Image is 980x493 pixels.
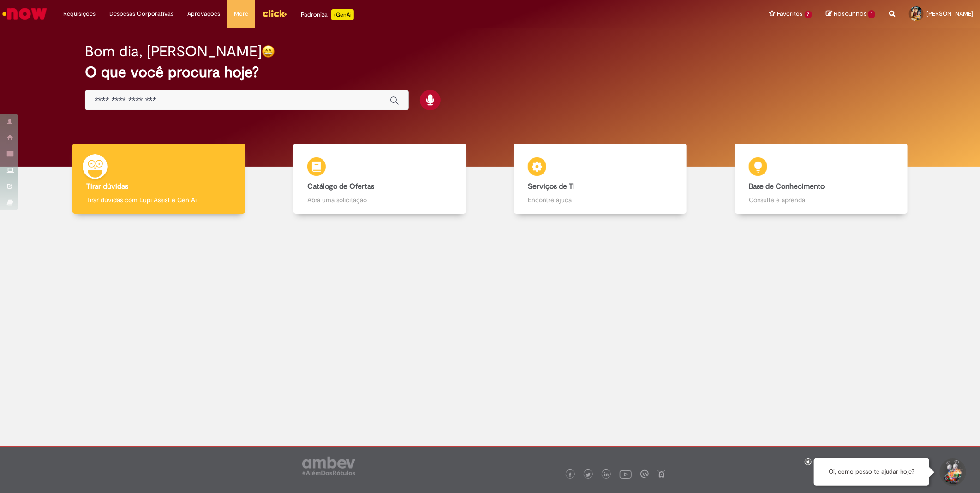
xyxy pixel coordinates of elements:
[528,195,673,204] p: Encontre ajuda
[568,473,573,477] img: logo_footer_facebook.png
[814,458,929,486] div: Oi, como posso te ajudar hoje?
[301,9,354,20] div: Padroniza
[187,9,220,18] span: Aprovações
[620,468,632,480] img: logo_footer_youtube.png
[528,182,575,191] b: Serviços de TI
[302,457,355,475] img: logo_footer_ambev_rotulo_gray.png
[109,9,173,18] span: Despesas Corporativas
[777,9,803,18] span: Favoritos
[85,64,895,80] h2: O que você procura hoje?
[868,10,875,18] span: 1
[926,10,973,18] span: [PERSON_NAME]
[834,9,867,18] span: Rascunhos
[938,458,966,486] button: Iniciar Conversa de Suporte
[269,144,490,214] a: Catálogo de Ofertas Abra uma solicitação
[640,470,649,478] img: logo_footer_workplace.png
[604,472,609,478] img: logo_footer_linkedin.png
[586,473,591,477] img: logo_footer_twitter.png
[711,144,932,214] a: Base de Conhecimento Consulte e aprenda
[86,182,128,191] b: Tirar dúvidas
[234,9,248,18] span: More
[307,195,452,204] p: Abra uma solicitação
[86,195,231,204] p: Tirar dúvidas com Lupi Assist e Gen Ai
[307,182,374,191] b: Catálogo de Ofertas
[749,195,894,204] p: Consulte e aprenda
[749,182,825,191] b: Base de Conhecimento
[63,9,96,18] span: Requisições
[826,10,875,18] a: Rascunhos
[331,9,354,20] p: +GenAi
[85,43,262,60] h2: Bom dia, [PERSON_NAME]
[490,144,711,214] a: Serviços de TI Encontre ajuda
[262,6,287,20] img: click_logo_yellow_360x200.png
[805,11,813,18] span: 7
[1,5,48,23] img: ServiceNow
[657,470,666,478] img: logo_footer_naosei.png
[48,144,269,214] a: Tirar dúvidas Tirar dúvidas com Lupi Assist e Gen Ai
[262,45,275,58] img: happy-face.png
